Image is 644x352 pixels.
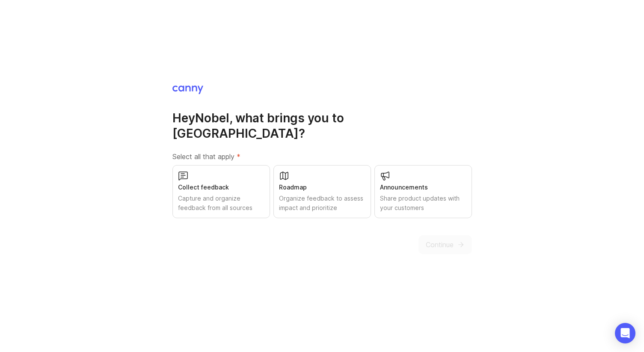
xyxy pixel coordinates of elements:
div: Collect feedback [178,183,264,192]
label: Select all that apply [172,151,472,162]
div: Roadmap [279,183,365,192]
img: Canny Home [172,86,203,94]
div: Capture and organize feedback from all sources [178,194,264,213]
button: Collect feedbackCapture and organize feedback from all sources [172,165,270,218]
div: Announcements [380,183,466,192]
div: Open Intercom Messenger [615,323,635,343]
div: Organize feedback to assess impact and prioritize [279,194,365,213]
button: RoadmapOrganize feedback to assess impact and prioritize [273,165,371,218]
h1: Hey Nobel , what brings you to [GEOGRAPHIC_DATA]? [172,110,472,141]
div: Share product updates with your customers [380,194,466,213]
button: AnnouncementsShare product updates with your customers [374,165,472,218]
